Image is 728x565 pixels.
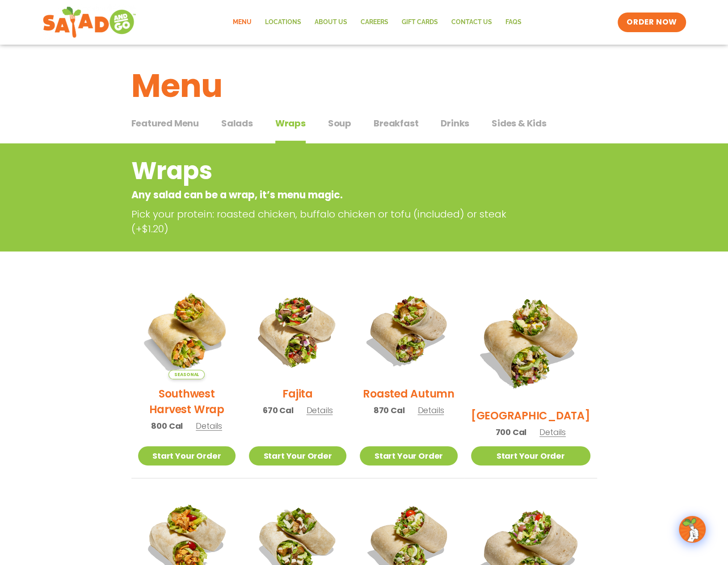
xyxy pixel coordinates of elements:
a: ORDER NOW [618,13,686,32]
span: 800 Cal [151,420,183,432]
h2: Wraps [131,153,525,189]
span: 700 Cal [495,426,526,438]
img: Product photo for Roasted Autumn Wrap [360,282,457,379]
a: Menu [226,12,258,33]
a: Contact Us [445,12,499,33]
span: ORDER NOW [627,17,677,28]
span: Sides & Kids [492,117,547,130]
span: 670 Cal [263,404,294,416]
span: Drinks [441,117,469,130]
span: Details [196,420,222,431]
span: Wraps [275,117,306,130]
span: Featured Menu [131,117,199,130]
span: Salads [221,117,253,130]
a: Locations [258,12,308,33]
a: GIFT CARDS [395,12,445,33]
span: Seasonal [168,370,205,379]
span: 870 Cal [374,404,405,416]
h1: Menu [131,62,597,110]
span: Soup [328,117,351,130]
p: Any salad can be a wrap, it’s menu magic. [131,188,525,202]
p: Pick your protein: roasted chicken, buffalo chicken or tofu (included) or steak (+$1.20) [131,207,529,236]
h2: Southwest Harvest Wrap [138,386,236,417]
span: Details [417,405,444,416]
div: Tabbed content [131,113,597,144]
h2: Roasted Autumn [363,386,454,402]
img: Product photo for Southwest Harvest Wrap [138,282,236,379]
span: Details [539,427,566,438]
a: Careers [354,12,395,33]
a: Start Your Order [138,446,236,465]
a: Start Your Order [360,446,457,465]
span: Breakfast [374,117,418,130]
a: Start Your Order [471,446,590,465]
a: Start Your Order [249,446,346,465]
h2: Fajita [282,386,313,402]
img: wpChatIcon [680,517,705,542]
a: About Us [308,12,354,33]
nav: Menu [226,12,528,33]
a: FAQs [499,12,528,33]
img: new-SAG-logo-768×292 [42,4,137,40]
h2: [GEOGRAPHIC_DATA] [471,408,590,423]
img: Product photo for BBQ Ranch Wrap [471,282,590,401]
span: Details [307,405,333,416]
img: Product photo for Fajita Wrap [249,282,346,379]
